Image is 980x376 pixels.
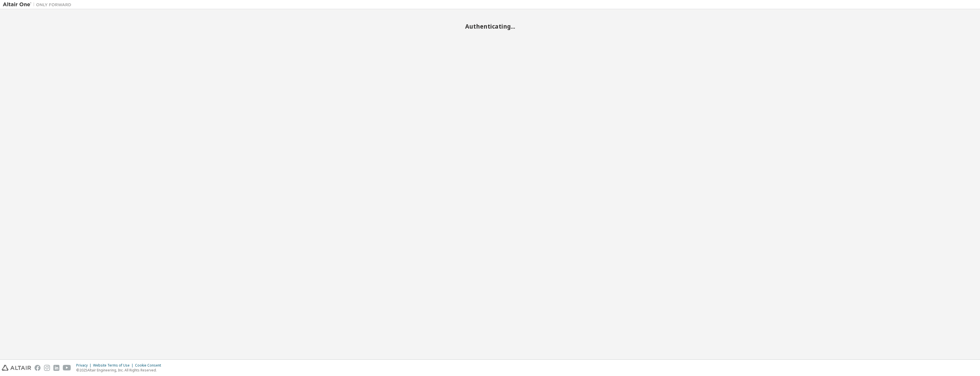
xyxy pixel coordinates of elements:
[44,365,50,371] img: instagram.svg
[2,365,31,371] img: altair_logo.svg
[76,363,93,368] div: Privacy
[3,23,977,30] h2: Authenticating...
[35,365,41,371] img: facebook.svg
[63,365,71,371] img: youtube.svg
[53,365,59,371] img: linkedin.svg
[93,363,135,368] div: Website Terms of Use
[76,368,164,373] p: © 2025 Altair Engineering, Inc. All Rights Reserved.
[135,363,164,368] div: Cookie Consent
[3,2,74,7] img: Altair One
